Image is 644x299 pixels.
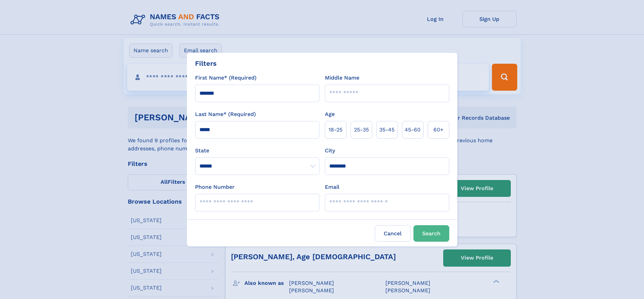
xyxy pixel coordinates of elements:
div: Filters [195,58,217,68]
label: Cancel [375,225,411,242]
label: Email [325,183,339,191]
label: First Name* (Required) [195,74,257,82]
label: Last Name* (Required) [195,110,256,118]
span: 35‑45 [379,126,395,134]
span: 60+ [433,126,444,134]
label: State [195,147,319,155]
span: 45‑60 [405,126,421,134]
label: Age [325,110,335,118]
label: Phone Number [195,183,235,191]
span: 25‑35 [354,126,369,134]
button: Search [413,225,449,242]
label: Middle Name [325,74,359,82]
label: City [325,147,335,155]
span: 18‑25 [329,126,342,134]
